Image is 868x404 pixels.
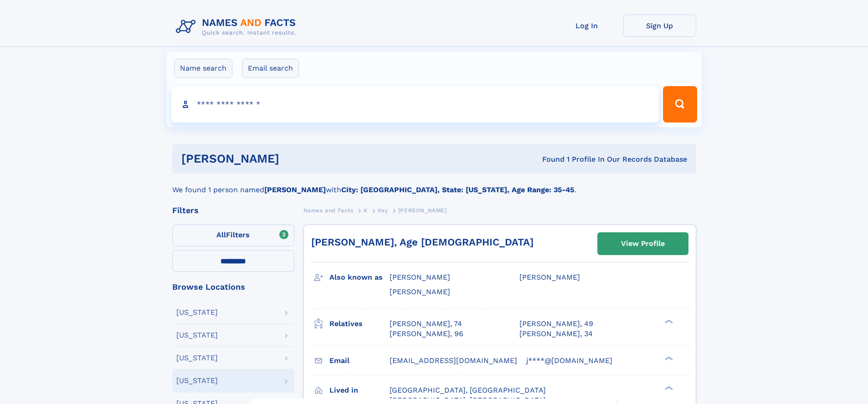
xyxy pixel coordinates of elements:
[663,385,673,391] div: ❯
[663,355,673,361] div: ❯
[171,86,659,123] input: search input
[598,233,688,255] a: View Profile
[390,287,450,296] span: [PERSON_NAME]
[264,185,326,194] b: [PERSON_NAME]
[172,225,294,246] label: Filters
[172,174,696,195] div: We found 1 person named with .
[364,205,368,216] a: K
[172,283,294,291] div: Browse Locations
[623,15,696,37] a: Sign Up
[663,318,673,324] div: ❯
[390,386,546,394] span: [GEOGRAPHIC_DATA], [GEOGRAPHIC_DATA]
[176,354,218,362] div: [US_STATE]
[329,270,390,285] h3: Also known as
[242,59,299,78] label: Email search
[329,383,390,398] h3: Lived in
[364,207,368,214] span: K
[519,273,580,281] span: [PERSON_NAME]
[411,154,687,164] div: Found 1 Profile In Our Records Database
[378,207,388,214] span: Key
[378,205,388,216] a: Key
[216,230,226,239] span: All
[390,356,517,365] span: [EMAIL_ADDRESS][DOMAIN_NAME]
[176,377,218,384] div: [US_STATE]
[621,233,665,254] div: View Profile
[329,353,390,368] h3: Email
[311,236,534,248] a: [PERSON_NAME], Age [DEMOGRAPHIC_DATA]
[303,205,354,216] a: Names and Facts
[174,59,232,78] label: Name search
[398,207,447,214] span: [PERSON_NAME]
[181,153,411,164] h1: [PERSON_NAME]
[176,309,218,316] div: [US_STATE]
[519,329,593,339] a: [PERSON_NAME], 34
[663,86,697,123] button: Search Button
[550,15,623,37] a: Log In
[390,329,463,339] a: [PERSON_NAME], 96
[329,316,390,332] h3: Relatives
[172,15,303,39] img: Logo Names and Facts
[172,206,294,215] div: Filters
[341,185,574,194] b: City: [GEOGRAPHIC_DATA], State: [US_STATE], Age Range: 35-45
[176,332,218,339] div: [US_STATE]
[519,319,593,329] a: [PERSON_NAME], 49
[390,319,462,329] a: [PERSON_NAME], 74
[390,273,450,281] span: [PERSON_NAME]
